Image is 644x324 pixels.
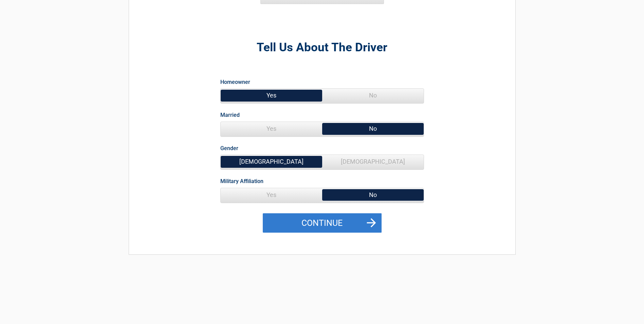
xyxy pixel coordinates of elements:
span: [DEMOGRAPHIC_DATA] [221,155,322,168]
label: Homeowner [220,77,250,87]
span: No [322,122,424,136]
label: Military Affiliation [220,177,263,186]
span: Yes [221,89,322,102]
button: Continue [263,213,382,233]
span: Yes [221,122,322,136]
label: Married [220,110,240,120]
label: Gender [220,144,238,153]
span: No [322,188,424,202]
h2: Tell Us About The Driver [166,40,478,56]
span: [DEMOGRAPHIC_DATA] [322,155,424,168]
span: No [322,89,424,102]
span: Yes [221,188,322,202]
